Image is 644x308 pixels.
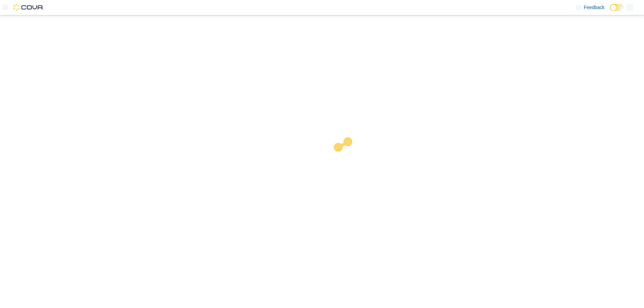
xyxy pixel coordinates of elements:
[610,4,624,11] input: Dark Mode
[573,1,607,14] a: Feedback
[13,4,44,11] img: Cova
[322,132,372,183] img: cova-loader
[584,4,604,11] span: Feedback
